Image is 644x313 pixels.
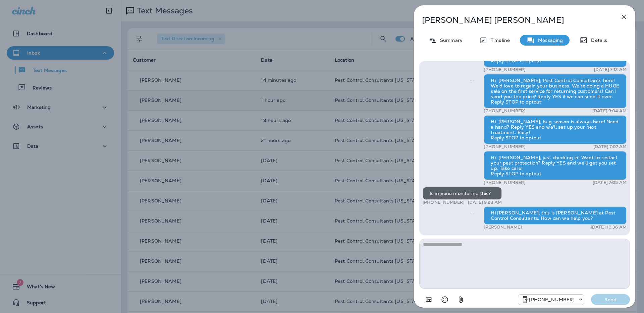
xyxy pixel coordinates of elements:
div: Hi [PERSON_NAME], just checking in! Want to restart your pest protection? Reply YES and we'll get... [484,151,627,180]
button: Select an emoji [438,293,451,306]
p: Messaging [535,38,563,43]
div: Is anyone monitoring this? [423,187,502,200]
p: [PERSON_NAME] [484,225,522,230]
p: Timeline [487,38,510,43]
p: [DATE] 7:12 AM [594,67,627,72]
p: [DATE] 10:36 AM [591,225,627,230]
div: Hi [PERSON_NAME], bug season is always here! Need a hand? Reply YES and we'll set up your next tr... [484,115,627,144]
p: [PHONE_NUMBER] [529,297,575,302]
p: [PHONE_NUMBER] [423,200,465,205]
div: Hi [PERSON_NAME], this is [PERSON_NAME] at Pest Control Consultants. How can we help you? [484,206,627,225]
p: [PERSON_NAME] [PERSON_NAME] [422,15,605,25]
p: [PHONE_NUMBER] [484,180,526,185]
span: Sent [470,209,474,215]
p: [PHONE_NUMBER] [484,67,526,72]
span: Sent [470,77,474,83]
p: [PHONE_NUMBER] [484,144,526,149]
p: [DATE] 9:28 AM [468,200,502,205]
p: [PHONE_NUMBER] [484,108,526,114]
div: Hi [PERSON_NAME], Pest Control Consultants here! We'd love to regain your business. We're doing a... [484,74,627,108]
p: Summary [437,38,463,43]
button: Add in a premade template [422,293,435,306]
p: Details [588,38,607,43]
p: [DATE] 7:07 AM [593,144,627,149]
p: [DATE] 7:05 AM [593,180,627,185]
p: [DATE] 9:04 AM [592,108,627,114]
div: +1 (815) 998-9676 [518,296,584,304]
